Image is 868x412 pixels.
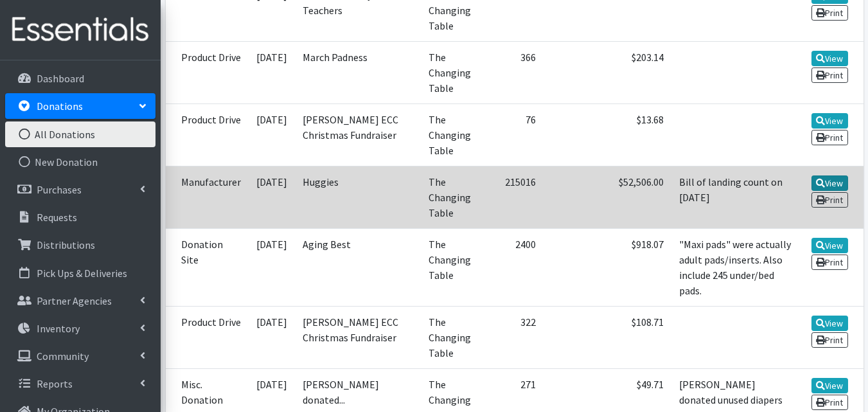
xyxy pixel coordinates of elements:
a: View [811,238,848,253]
td: [DATE] [249,306,295,368]
a: Print [811,332,848,348]
p: Donations [37,100,83,112]
p: Requests [37,211,77,224]
td: The Changing Table [421,228,484,306]
a: Print [811,192,848,208]
td: Huggies [295,166,421,228]
td: The Changing Table [421,41,484,103]
a: Dashboard [5,66,155,91]
td: 2400 [484,228,544,306]
p: Distributions [37,238,95,251]
a: Donations [5,93,155,119]
p: Dashboard [37,72,84,85]
a: New Donation [5,149,155,175]
a: Partner Agencies [5,288,155,314]
td: $52,506.00 [593,166,671,228]
td: $108.71 [593,306,671,368]
td: Product Drive [166,306,249,368]
p: Inventory [37,322,80,335]
a: Inventory [5,316,155,341]
td: 322 [484,306,544,368]
a: Reports [5,371,155,397]
a: Print [811,130,848,145]
td: [PERSON_NAME] ECC Christmas Fundraiser [295,103,421,166]
p: Purchases [37,183,82,196]
a: Distributions [5,232,155,258]
td: [DATE] [249,103,295,166]
a: Print [811,255,848,270]
td: [PERSON_NAME] ECC Christmas Fundraiser [295,306,421,368]
a: View [811,316,848,331]
td: $203.14 [593,41,671,103]
td: "Maxi pads" were actually adult pads/inserts. Also include 245 under/bed pads. [671,228,802,306]
td: Bill of landing count on [DATE] [671,166,802,228]
a: View [811,51,848,66]
td: $918.07 [593,228,671,306]
p: Pick Ups & Deliveries [37,267,127,280]
a: Print [811,67,848,83]
td: 215016 [484,166,544,228]
td: Product Drive [166,103,249,166]
p: Reports [37,377,73,390]
p: Partner Agencies [37,294,112,307]
a: Purchases [5,177,155,202]
td: The Changing Table [421,166,484,228]
a: Requests [5,204,155,230]
p: Community [37,350,89,363]
a: Print [811,395,848,410]
td: Aging Best [295,228,421,306]
a: Print [811,5,848,21]
td: $13.68 [593,103,671,166]
td: The Changing Table [421,103,484,166]
a: Pick Ups & Deliveries [5,260,155,286]
td: [DATE] [249,41,295,103]
td: 76 [484,103,544,166]
img: HumanEssentials [5,8,155,51]
td: The Changing Table [421,306,484,368]
td: Donation Site [166,228,249,306]
td: Manufacturer [166,166,249,228]
a: View [811,378,848,393]
a: View [811,175,848,191]
a: All Donations [5,121,155,147]
td: Product Drive [166,41,249,103]
a: View [811,113,848,129]
td: [DATE] [249,166,295,228]
td: March Padness [295,41,421,103]
td: 366 [484,41,544,103]
a: Community [5,343,155,369]
td: [DATE] [249,228,295,306]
